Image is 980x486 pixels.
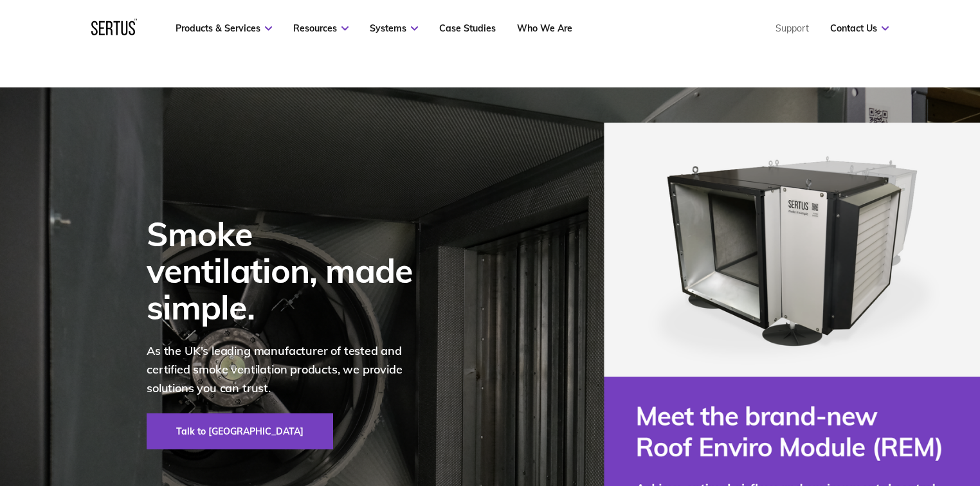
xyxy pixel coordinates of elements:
[439,22,496,34] a: Case Studies
[147,413,333,449] a: Talk to [GEOGRAPHIC_DATA]
[370,22,418,34] a: Systems
[293,22,349,34] a: Resources
[517,22,572,34] a: Who We Are
[776,22,809,34] a: Support
[176,22,272,34] a: Products & Services
[147,215,430,326] div: Smoke ventilation, made simple.
[147,342,430,397] p: As the UK's leading manufacturer of tested and certified smoke ventilation products, we provide s...
[830,22,889,34] a: Contact Us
